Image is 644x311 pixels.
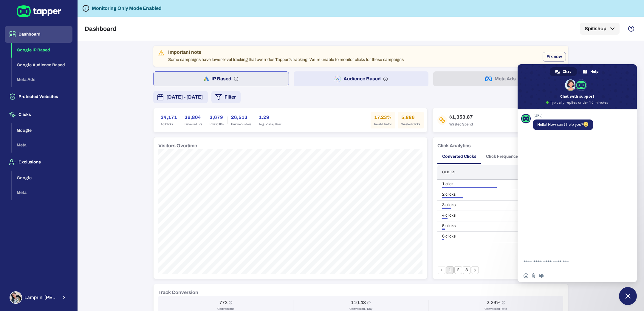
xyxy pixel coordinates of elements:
[185,114,202,121] h6: 36,804
[619,287,637,305] a: Close chat
[580,23,620,35] button: Spitishop
[524,254,619,269] textarea: Compose your message...
[487,300,501,306] h6: 2.26%
[590,67,599,76] span: Help
[82,5,89,12] svg: Tapper is not blocking any fraudulent activity for this domain
[442,181,542,187] div: 1 click
[161,114,177,121] h6: 34,171
[168,48,404,65] div: Some campaigns have lower-level tracking that overrides Tapper’s tracking. We’re unable to monito...
[12,175,72,180] a: Google
[12,43,72,58] button: Google IP Based
[442,223,542,229] div: 5 clicks
[442,213,542,218] div: 4 clicks
[12,171,72,186] button: Google
[454,266,462,274] button: Go to page 2
[185,122,202,126] span: Detected IPs
[349,307,372,311] span: Conversion / Day
[437,165,547,180] th: Clicks
[442,202,542,208] div: 3 clicks
[210,114,224,121] h6: 3,679
[351,300,366,306] h6: 110.43
[374,114,392,121] h6: 17.23%
[234,76,239,81] svg: IP based: Search, Display, and Shopping.
[563,67,571,76] span: Chat
[383,76,388,81] svg: Audience based: Search, Display, Shopping, Video Performance Max, Demand Generation
[210,122,224,126] span: Invalid IPs
[442,234,542,239] div: 6 clicks
[463,266,470,274] button: Go to page 3
[401,114,420,121] h6: 5,886
[12,62,72,67] a: Google Audience Based
[442,192,542,197] div: 2 clicks
[85,25,116,32] h5: Dashboard
[153,71,289,86] button: IP Based
[12,58,72,73] button: Google Audience Based
[24,295,58,301] span: Lamprini [PERSON_NAME]
[10,292,21,303] img: Lamprini Reppa
[533,114,593,118] span: [URL]
[578,67,605,76] a: Help
[5,26,72,43] button: Dashboard
[374,122,392,126] span: Invalid Traffic
[5,88,72,105] button: Protected Websites
[217,307,234,311] span: Conversions
[437,149,481,164] button: Converted Clicks
[12,47,72,52] a: Google IP Based
[5,159,72,164] a: Exclusions
[537,122,589,127] span: Hello! How can I help you?
[531,273,536,278] span: Send a file
[484,307,507,311] span: Conversion Rate
[543,52,566,62] button: Fix now
[158,142,197,149] h6: Visitors Overtime
[166,94,203,101] span: [DATE] - [DATE]
[5,289,72,306] button: Lamprini ReppaLamprini [PERSON_NAME]
[211,91,241,103] button: Filter
[5,106,72,123] button: Clicks
[229,301,232,304] svg: Conversions
[231,122,251,126] span: Unique Visitors
[502,301,505,304] svg: Conversion Rate
[5,94,72,99] a: Protected Websites
[219,300,227,306] h6: 773
[550,67,577,76] a: Chat
[168,49,404,55] div: Important note
[437,266,479,274] nav: pagination navigation
[153,91,208,103] button: [DATE] - [DATE]
[259,122,281,126] span: Avg. Visits / User
[449,114,473,121] h6: $1,353.87
[231,114,251,121] h6: 26,513
[446,266,454,274] button: page 1
[367,301,371,304] svg: Conversion / Day
[158,289,198,296] h6: Track Conversion
[539,273,544,278] span: Audio message
[161,122,177,126] span: Ad Clicks
[5,154,72,171] button: Exclusions
[481,149,527,164] button: Click Frequencies
[259,114,281,121] h6: 1.29
[524,273,528,278] span: Insert an emoji
[12,123,72,138] button: Google
[437,142,471,149] h6: Click Analytics
[401,122,420,126] span: Wasted Clicks
[5,112,72,117] a: Clicks
[294,71,429,86] button: Audience Based
[5,31,72,36] a: Dashboard
[12,127,72,132] a: Google
[471,266,479,274] button: Go to next page
[92,5,162,12] h6: Monitoring Only Mode Enabled
[449,122,473,127] span: Wasted Spend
